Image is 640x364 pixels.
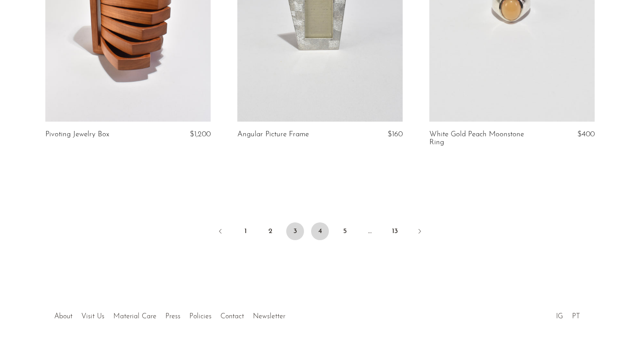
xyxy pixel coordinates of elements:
[165,313,180,320] a: Press
[237,131,309,138] a: Angular Picture Frame
[189,313,212,320] a: Policies
[113,313,156,320] a: Material Care
[556,313,563,320] a: IG
[261,222,279,240] a: 2
[50,306,290,323] ul: Quick links
[81,313,104,320] a: Visit Us
[577,131,595,138] span: $400
[388,131,403,138] span: $160
[54,313,72,320] a: About
[386,222,404,240] a: 13
[212,222,229,242] a: Previous
[236,222,254,240] a: 1
[336,222,354,240] a: 5
[220,313,244,320] a: Contact
[572,313,580,320] a: PT
[311,222,329,240] a: 4
[190,131,211,138] span: $1,200
[286,222,304,240] span: 3
[361,222,379,240] span: …
[45,131,109,138] a: Pivoting Jewelry Box
[552,306,584,323] ul: Social Medias
[429,131,540,147] a: White Gold Peach Moonstone Ring
[411,222,428,242] a: Next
